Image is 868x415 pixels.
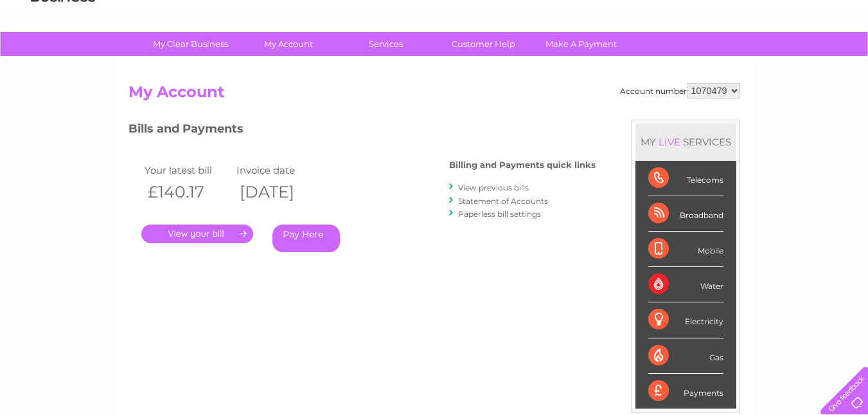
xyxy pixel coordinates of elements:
[626,6,714,23] a: 0333 014 3131
[648,196,723,232] div: Broadband
[642,55,666,64] a: Water
[141,161,234,179] td: Your latest bill
[430,32,536,56] a: Customer Help
[620,83,740,98] div: Account number
[648,302,723,338] div: Electricity
[648,267,723,302] div: Water
[449,160,596,170] h4: Billing and Payments quick links
[648,374,723,409] div: Payments
[783,55,814,64] a: Contact
[458,196,548,206] a: Statement of Accounts
[131,7,738,62] div: Clear Business is a trading name of Verastar Limited (registered in [GEOGRAPHIC_DATA] No. 3667643...
[272,225,340,252] a: Pay Here
[128,83,740,107] h2: My Account
[674,55,702,64] a: Energy
[656,136,683,148] div: LIVE
[458,209,541,219] a: Paperless bill settings
[528,32,634,56] a: Make A Payment
[756,55,775,64] a: Blog
[648,232,723,267] div: Mobile
[141,179,234,205] th: £140.17
[233,179,326,205] th: [DATE]
[333,32,439,56] a: Services
[137,32,244,56] a: My Clear Business
[826,55,856,64] a: Log out
[635,124,736,160] div: MY SERVICES
[235,32,341,56] a: My Account
[128,120,596,142] h3: Bills and Payments
[233,161,326,179] td: Invoice date
[141,225,253,243] a: .
[458,183,529,192] a: View previous bills
[710,55,748,64] a: Telecoms
[648,161,723,196] div: Telecoms
[648,338,723,374] div: Gas
[30,33,96,73] img: logo.png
